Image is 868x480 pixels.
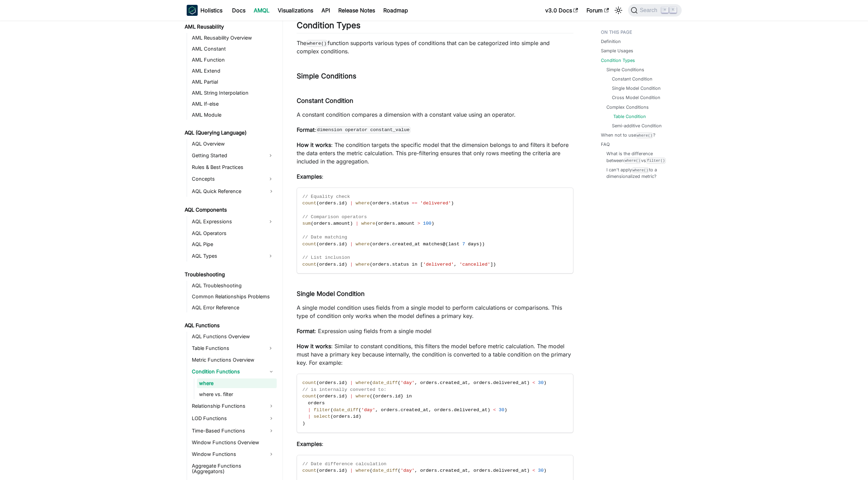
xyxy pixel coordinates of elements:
span: id [353,414,358,419]
span: ) [303,421,305,426]
a: AML Function [190,55,277,65]
a: AQL Pipe [190,239,277,249]
p: : [297,440,573,448]
span: ( [330,407,333,413]
span: | [350,201,353,206]
span: ) [451,201,454,206]
a: Common Relationships Problems [190,292,277,301]
span: orders [319,242,336,247]
span: . [336,380,339,385]
kbd: K [670,7,677,13]
span: , [415,468,417,473]
span: where [356,242,370,247]
span: | [350,394,353,399]
span: orders [333,414,350,419]
a: v3.0 Docs [541,5,582,16]
span: created_at [400,407,429,413]
a: AQL Overview [190,139,277,149]
a: Concepts [190,173,264,184]
span: ( [316,380,319,385]
strong: Format [297,328,315,334]
span: orders [319,262,336,267]
span: orders [373,201,389,206]
span: ( [316,201,319,206]
span: ( [316,394,319,399]
span: . [490,380,493,385]
span: , [454,262,457,267]
span: sum [303,221,311,226]
p: : [297,172,573,181]
span: ) [359,414,361,419]
a: AMQL [250,5,274,16]
a: Condition Functions [190,366,277,377]
span: . [437,380,440,385]
b: Holistics [200,6,222,14]
strong: How it works [297,343,331,350]
span: ) [344,394,347,399]
p: : [297,126,573,134]
span: . [392,394,395,399]
span: . [398,407,400,413]
span: | [350,262,353,267]
button: Expand sidebar category 'AQL Expressions' [264,216,277,227]
a: FAQ [601,141,610,148]
a: Release Notes [334,5,379,16]
a: Getting Started [190,150,264,161]
code: where() [636,132,653,138]
span: @ [443,242,446,247]
span: status [392,262,409,267]
span: amount [398,221,415,226]
span: delivered_at [493,380,527,385]
a: AML If-else [190,99,277,109]
span: ( [370,380,372,385]
span: created_at [440,468,468,473]
span: 'day' [400,380,415,385]
span: created_at [440,380,468,385]
a: AQL Expressions [190,216,264,227]
a: AML Extend [190,66,277,76]
span: last [448,242,460,247]
p: : The condition targets the specific model that the dimension belongs to and filters it before th... [297,141,573,166]
nav: Docs sidebar [180,21,283,480]
span: . [336,394,339,399]
span: < [493,407,496,413]
span: ) [493,262,496,267]
a: When not to usewhere()? [601,132,656,138]
span: ( [311,221,314,226]
a: API [317,5,334,16]
a: Constant Condition [612,76,652,82]
a: AQL Components [183,205,277,215]
span: ) [527,468,529,473]
span: days [468,242,479,247]
span: count [303,242,317,247]
span: . [336,201,339,206]
a: What is the difference betweenwhere()vsfilter() [606,150,675,163]
strong: Examples [297,173,322,180]
span: where [356,380,370,385]
span: delivered_at [454,407,487,413]
button: Expand sidebar category 'Concepts' [264,173,277,184]
a: Time-Based Functions [190,425,277,436]
button: Search (Command+K) [628,4,681,17]
span: where [356,262,370,267]
span: id [339,242,344,247]
span: ) [344,242,347,247]
span: in [412,262,417,267]
p: A single model condition uses fields from a single model to perform calculations or comparisons. ... [297,303,573,320]
span: . [336,468,339,473]
span: count [303,394,317,399]
span: orders [375,394,392,399]
span: . [490,468,493,473]
span: count [303,380,317,385]
span: ) [344,380,347,385]
span: 30 [538,380,543,385]
span: 'cancelled' [460,262,491,267]
span: | [308,407,311,413]
span: | [350,242,353,247]
span: . [336,242,339,247]
span: . [437,468,440,473]
span: // List inclusion [303,255,350,260]
a: Cross Model Condition [612,94,660,101]
span: , [468,468,471,473]
span: ) [487,407,490,413]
